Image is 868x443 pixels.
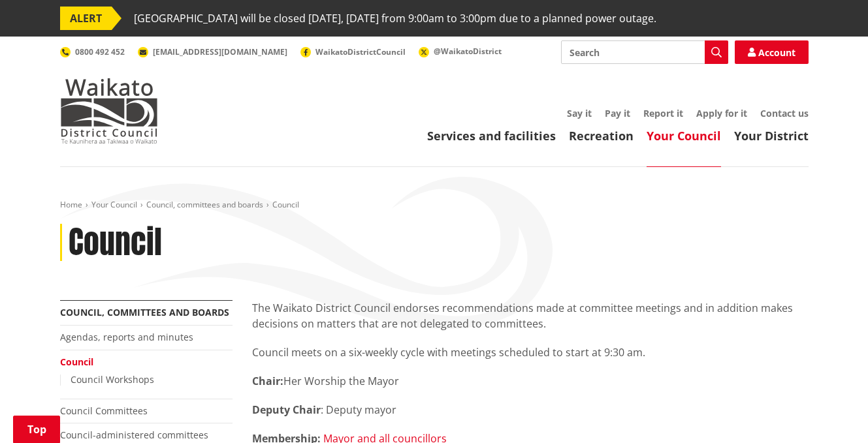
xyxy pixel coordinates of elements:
[252,300,809,331] p: The Waikato District Council endorses recommendations made at committee meetings and in addition ...
[734,128,809,144] a: Your District
[561,40,728,64] input: Search input
[419,46,502,57] a: @WaikatoDistrict
[153,46,287,57] span: [EMAIL_ADDRESS][DOMAIN_NAME]
[91,199,137,210] a: Your Council
[138,46,287,57] a: [EMAIL_ADDRESS][DOMAIN_NAME]
[252,344,809,360] p: Council meets on a six-weekly cycle with meetings scheduled to start at 9:30 am.
[272,199,299,210] span: Council
[252,374,283,388] strong: Chair:
[434,46,502,57] span: @WaikatoDistrict
[60,7,112,30] span: ALERT
[315,46,406,57] span: WaikatoDistrictCouncil
[567,107,592,119] a: Say it
[60,78,158,144] img: Waikato District Council - Te Kaunihera aa Takiwaa o Waikato
[60,429,208,441] a: Council-administered committees
[69,224,162,262] h1: Council
[569,128,634,144] a: Recreation
[605,107,630,119] a: Pay it
[71,373,154,386] a: Council Workshops
[735,40,809,64] a: Account
[252,373,809,389] p: Her Worship the Mayor
[696,107,747,119] a: Apply for it
[60,356,93,368] a: Council
[647,128,721,144] a: Your Council
[60,331,193,343] a: Agendas, reports and minutes
[252,402,809,418] p: : Deputy mayor
[252,403,321,417] strong: Deputy Chair
[300,46,406,57] a: WaikatoDistrictCouncil
[146,199,263,210] a: Council, committees and boards
[134,7,656,30] span: [GEOGRAPHIC_DATA] will be closed [DATE], [DATE] from 9:00am to 3:00pm due to a planned power outage.
[13,416,60,443] a: Top
[75,46,125,57] span: 0800 492 452
[643,107,683,119] a: Report it
[60,200,809,211] nav: breadcrumb
[60,46,125,57] a: 0800 492 452
[60,306,229,318] a: Council, committees and boards
[60,405,148,417] a: Council Committees
[427,128,556,144] a: Services and facilities
[60,199,82,210] a: Home
[760,107,809,119] a: Contact us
